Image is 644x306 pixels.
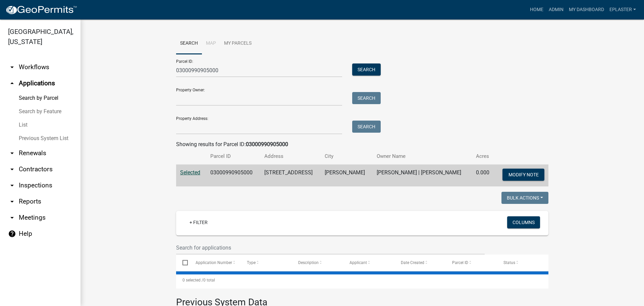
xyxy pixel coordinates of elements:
a: My Parcels [220,33,256,54]
span: Type [247,260,256,265]
i: arrow_drop_down [8,181,16,189]
a: + Filter [184,216,213,228]
button: Columns [507,216,540,228]
button: Search [352,121,381,133]
a: Admin [546,3,566,16]
a: Home [527,3,546,16]
datatable-header-cell: Type [240,255,291,271]
datatable-header-cell: Select [176,255,189,271]
i: arrow_drop_down [8,165,16,173]
th: Acres [472,148,495,164]
datatable-header-cell: Date Created [394,255,446,271]
i: arrow_drop_down [8,198,16,206]
td: [STREET_ADDRESS] [260,165,321,187]
span: Status [503,260,515,265]
datatable-header-cell: Status [497,255,548,271]
span: Parcel ID [452,260,468,265]
i: arrow_drop_down [8,149,16,157]
span: 0 selected / [182,278,203,282]
span: Description [298,260,319,265]
i: arrow_drop_down [8,63,16,71]
th: Address [260,148,321,164]
div: Showing results for Parcel ID: [176,140,548,148]
strong: 03000990905000 [246,141,288,147]
a: Selected [180,169,200,176]
button: Bulk Actions [501,192,548,204]
td: 03000990905000 [206,165,260,187]
a: Search [176,33,202,54]
span: Application Number [196,260,232,265]
datatable-header-cell: Applicant [343,255,394,271]
th: City [321,148,372,164]
input: Search for applications [176,241,485,255]
span: Applicant [350,260,367,265]
button: Search [352,92,381,104]
i: arrow_drop_up [8,79,16,87]
td: [PERSON_NAME] [321,165,372,187]
button: Search [352,63,381,76]
a: eplaster [607,3,639,16]
datatable-header-cell: Description [292,255,343,271]
div: 0 total [176,272,548,289]
datatable-header-cell: Application Number [189,255,240,271]
i: arrow_drop_down [8,214,16,222]
th: Parcel ID [206,148,260,164]
td: [PERSON_NAME] | [PERSON_NAME] [373,165,472,187]
datatable-header-cell: Parcel ID [446,255,497,271]
span: Date Created [401,260,424,265]
a: My Dashboard [566,3,607,16]
button: Modify Note [502,169,544,181]
span: Modify Note [508,172,538,177]
th: Owner Name [373,148,472,164]
i: help [8,230,16,238]
td: 0.000 [472,165,495,187]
